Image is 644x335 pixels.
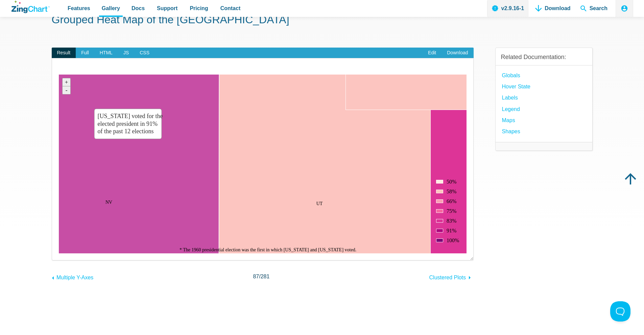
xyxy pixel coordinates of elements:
[502,116,515,125] a: Maps
[442,48,473,58] a: Download
[134,48,155,58] span: CSS
[610,301,630,322] iframe: Toggle Customer Support
[68,4,90,13] span: Features
[253,274,259,279] span: 87
[502,105,520,114] a: Legend
[52,13,593,28] h1: Grouped Heat Map of the [GEOGRAPHIC_DATA]
[94,48,118,58] span: HTML
[429,275,466,280] span: Clustered Plots
[253,272,269,281] span: /
[261,274,270,279] span: 281
[502,93,518,102] a: Labels
[76,48,94,58] span: Full
[56,275,93,280] span: Multiple Y-Axes
[52,58,474,260] div: ​
[190,4,208,13] span: Pricing
[52,48,76,58] span: Result
[502,71,520,80] a: globals
[220,4,241,13] span: Contact
[501,53,587,61] h3: Related Documentation:
[102,4,120,13] span: Gallery
[132,4,145,13] span: Docs
[11,1,50,13] a: ZingChart Logo. Click to return to the homepage
[423,48,442,58] a: Edit
[502,82,530,91] a: hover state
[118,48,134,58] span: JS
[429,271,474,282] a: Clustered Plots
[52,271,94,282] a: Multiple Y-Axes
[157,4,177,13] span: Support
[502,127,520,136] a: Shapes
